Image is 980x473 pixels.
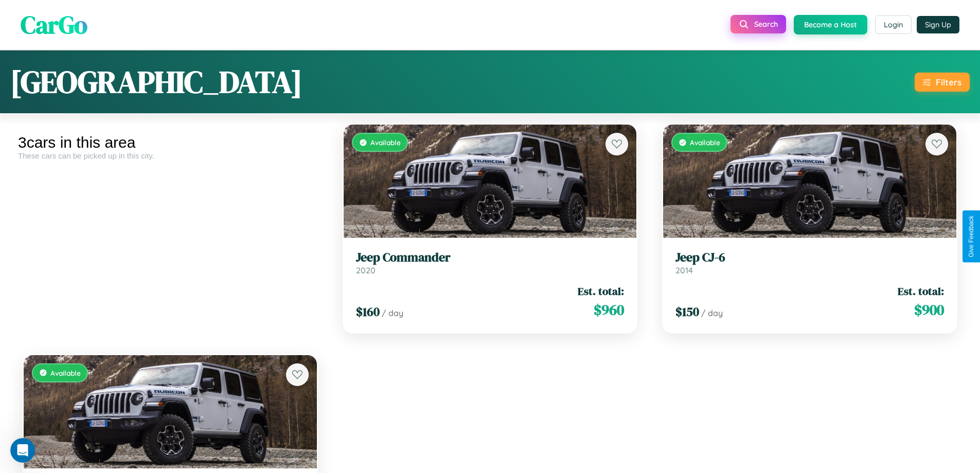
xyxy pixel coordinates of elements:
span: $ 900 [914,300,944,320]
button: Login [875,15,912,34]
span: / day [382,308,403,318]
span: CarGo [21,8,87,42]
div: Give Feedback [968,216,975,257]
span: / day [701,308,723,318]
span: $ 150 [675,303,699,320]
span: Search [754,20,778,29]
span: 2020 [356,265,376,275]
div: These cars can be picked up in this city. [18,151,323,160]
button: Filters [915,73,970,92]
div: Filters [936,77,961,87]
iframe: Intercom live chat [10,438,35,463]
span: Est. total: [898,284,944,299]
span: Available [370,138,401,147]
span: 2014 [675,265,693,275]
span: Available [50,369,81,377]
h1: [GEOGRAPHIC_DATA] [10,61,302,103]
div: 3 cars in this area [18,134,323,151]
h3: Jeep CJ-6 [675,250,944,265]
span: $ 160 [356,303,380,320]
span: Available [690,138,720,147]
span: $ 960 [594,300,624,320]
a: Jeep CJ-62014 [675,250,944,275]
span: Est. total: [578,284,624,299]
a: Jeep Commander2020 [356,250,625,275]
button: Become a Host [794,15,867,34]
h3: Jeep Commander [356,250,625,265]
button: Search [730,15,786,33]
button: Sign Up [917,16,959,33]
